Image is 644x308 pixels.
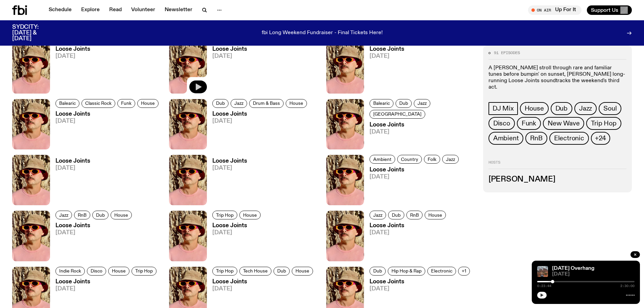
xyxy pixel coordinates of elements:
[364,167,461,205] a: Loose Joints[DATE]
[78,213,87,218] span: RnB
[239,211,261,219] a: House
[289,101,303,106] span: House
[373,213,382,218] span: Jazz
[169,99,207,149] img: Tyson stands in front of a paperbark tree wearing orange sunglasses, a suede bucket hat and a pin...
[369,122,475,128] h3: Loose Joints
[55,111,161,117] h3: Loose Joints
[212,99,229,108] a: Dub
[427,267,456,276] a: Electronic
[488,117,515,129] a: Disco
[55,267,85,276] a: Indie Rock
[488,132,524,144] a: Ambient
[369,167,461,173] h3: Loose Joints
[428,157,436,162] span: Folk
[493,104,514,112] span: DJ Mix
[55,223,134,229] h3: Loose Joints
[212,111,309,117] h3: Loose Joints
[169,211,207,261] img: Tyson stands in front of a paperbark tree wearing orange sunglasses, a suede bucket hat and a pin...
[392,213,401,218] span: Dub
[431,268,452,274] span: Electronic
[579,104,592,112] span: Jazz
[442,155,459,164] a: Jazz
[537,284,551,288] span: 0:23:44
[494,51,520,55] span: 91 episodes
[55,286,159,292] span: [DATE]
[127,5,159,15] a: Volunteer
[425,211,446,219] a: House
[111,211,132,219] a: House
[249,99,284,108] a: Drum & Bass
[549,132,589,144] a: Electronic
[55,99,79,108] a: Balearic
[574,102,597,115] a: Jazz
[137,99,159,108] a: House
[212,286,315,292] span: [DATE]
[373,157,391,162] span: Ambient
[132,267,157,276] a: Trip Hop
[55,158,90,164] h3: Loose Joints
[369,223,448,229] h3: Loose Joints
[92,211,109,219] a: Dub
[369,174,461,180] span: [DATE]
[552,272,635,277] span: [DATE]
[399,101,408,106] span: Dub
[207,158,247,205] a: Loose Joints[DATE]
[108,267,129,276] a: House
[273,267,290,276] a: Dub
[59,213,68,218] span: Jazz
[586,117,621,129] a: Trip Hop
[428,213,442,218] span: House
[369,110,425,119] a: [GEOGRAPHIC_DATA]
[462,268,466,274] span: +1
[493,119,510,127] span: Disco
[587,5,632,15] button: Support Us
[591,132,610,144] button: +24
[555,104,568,112] span: Dub
[552,266,594,271] a: [DATE] Overhang
[243,213,257,218] span: House
[169,43,207,93] img: Tyson stands in front of a paperbark tree wearing orange sunglasses, a suede bucket hat and a pin...
[12,99,50,149] img: Tyson stands in front of a paperbark tree wearing orange sunglasses, a suede bucket hat and a pin...
[212,279,315,285] h3: Loose Joints
[216,268,234,274] span: Trip Hop
[373,101,390,106] span: Balearic
[295,268,309,274] span: House
[410,213,419,218] span: RnB
[91,268,102,274] span: Disco
[253,101,280,106] span: Drum & Bass
[87,267,106,276] a: Disco
[522,119,536,127] span: Funk
[55,118,161,124] span: [DATE]
[212,223,263,229] h3: Loose Joints
[369,53,404,59] span: [DATE]
[401,157,418,162] span: Country
[239,267,271,276] a: Tech House
[50,223,134,261] a: Loose Joints[DATE]
[212,230,263,236] span: [DATE]
[326,99,364,149] img: Tyson stands in front of a paperbark tree wearing orange sunglasses, a suede bucket hat and a pin...
[373,268,382,274] span: Dub
[603,104,617,112] span: Soul
[55,46,90,52] h3: Loose Joints
[74,211,90,219] a: RnB
[517,117,541,129] a: Funk
[212,165,247,171] span: [DATE]
[50,158,90,205] a: Loose Joints[DATE]
[105,5,126,15] a: Read
[369,129,475,135] span: [DATE]
[599,102,621,115] a: Soul
[326,43,364,93] img: Tyson stands in front of a paperbark tree wearing orange sunglasses, a suede bucket hat and a pin...
[488,161,626,169] h2: Hosts
[520,102,549,115] a: House
[364,46,404,93] a: Loose Joints[DATE]
[488,102,518,115] a: DJ Mix
[81,99,115,108] a: Classic Rock
[554,134,584,142] span: Electronic
[207,46,247,93] a: Loose Joints[DATE]
[364,122,475,149] a: Loose Joints[DATE]
[591,119,616,127] span: Trip Hop
[424,155,440,164] a: Folk
[207,111,309,149] a: Loose Joints[DATE]
[141,101,155,106] span: House
[292,267,313,276] a: House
